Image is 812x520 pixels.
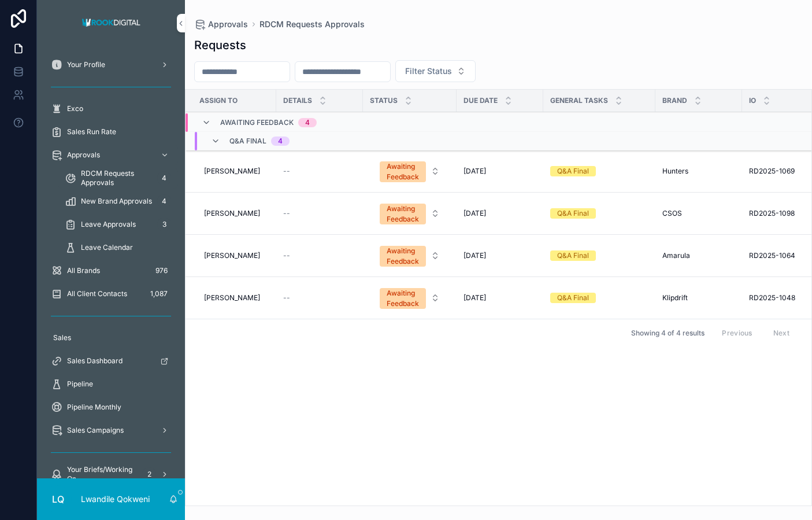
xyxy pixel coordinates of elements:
span: Assign To [199,96,238,105]
span: Details [283,96,312,105]
span: CSOS [662,209,682,218]
a: Q&A Final [550,166,648,176]
a: Your Briefs/Working On2 [44,464,178,485]
a: -- [283,167,356,176]
span: RD2025-1069 [749,167,795,176]
div: Awaiting Feedback [387,288,419,309]
div: 2 [142,467,156,481]
span: Showing 4 of 4 results [631,329,705,338]
div: 4 [305,118,310,127]
span: General Tasks [550,96,608,105]
span: Awaiting Feedback [220,118,294,127]
div: scrollable content [37,46,185,478]
a: Leave Calendar [58,237,178,258]
span: -- [283,209,290,218]
div: Q&A Final [557,250,589,261]
div: Q&A Final [557,293,589,303]
span: [DATE] [464,167,486,176]
span: All Brands [67,266,100,275]
span: Approvals [67,150,100,160]
a: Amarula [662,251,735,260]
button: Select Button [370,198,449,229]
a: Select Button [370,282,450,314]
span: Due Date [464,96,498,105]
span: Hunters [662,167,688,176]
span: RD2025-1064 [749,251,795,260]
p: Lwandile Qokweni [81,493,150,505]
div: 3 [157,217,171,231]
a: Q&A Final [550,208,648,219]
span: Status [370,96,398,105]
a: CSOS [662,209,735,218]
div: 4 [278,137,283,146]
a: Approvals [194,19,248,30]
a: -- [283,251,356,260]
span: Sales [53,333,71,342]
span: Your Profile [67,60,105,69]
div: 4 [157,171,171,185]
span: -- [283,167,290,176]
a: Approvals [44,145,178,165]
span: Klipdrift [662,293,688,303]
span: New Brand Approvals [81,197,152,206]
a: [PERSON_NAME] [199,162,269,180]
a: RDCM Requests Approvals [259,19,365,30]
a: Select Button [370,155,450,187]
a: All Client Contacts1,087 [44,283,178,304]
a: Select Button [370,197,450,230]
a: [DATE] [464,251,536,260]
span: RD2025-1098 [749,209,795,218]
span: LQ [52,492,64,506]
span: Sales Campaigns [67,426,124,435]
span: Pipeline [67,379,93,389]
a: RDCM Requests Approvals4 [58,168,178,189]
a: [PERSON_NAME] [199,246,269,265]
a: -- [283,293,356,303]
span: [PERSON_NAME] [204,209,260,218]
button: Select Button [370,156,449,187]
img: App logo [79,14,144,32]
span: Q&A Final [229,137,266,146]
span: [DATE] [464,209,486,218]
a: Sales Dashboard [44,351,178,371]
span: Sales Dashboard [67,356,123,366]
div: Q&A Final [557,208,589,219]
span: Approvals [208,19,248,30]
a: Pipeline Monthly [44,397,178,418]
a: [PERSON_NAME] [199,204,269,223]
span: Sales Run Rate [67,127,116,137]
span: -- [283,251,290,260]
a: Q&A Final [550,250,648,261]
div: Awaiting Feedback [387,204,419,224]
span: [PERSON_NAME] [204,167,260,176]
span: [DATE] [464,251,486,260]
a: Klipdrift [662,293,735,303]
button: Select Button [370,282,449,314]
span: Leave Approvals [81,220,136,229]
a: -- [283,209,356,218]
div: 4 [157,194,171,208]
a: Exco [44,98,178,119]
a: Leave Approvals3 [58,214,178,235]
span: Your Briefs/Working On [67,465,138,484]
a: [PERSON_NAME] [199,289,269,307]
div: Awaiting Feedback [387,246,419,267]
a: Sales [44,327,178,348]
a: [DATE] [464,209,536,218]
span: All Client Contacts [67,289,127,298]
span: Amarula [662,251,690,260]
div: 1,087 [147,287,171,301]
a: Pipeline [44,374,178,394]
span: RDCM Requests Approvals [81,169,153,187]
span: RD2025-1048 [749,293,795,303]
div: 976 [152,264,171,278]
span: Exco [67,104,83,113]
span: IO [749,96,756,105]
span: [PERSON_NAME] [204,251,260,260]
h1: Requests [194,37,246,53]
a: Select Button [370,239,450,272]
a: All Brands976 [44,260,178,281]
button: Select Button [395,60,476,82]
span: Leave Calendar [81,243,133,252]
